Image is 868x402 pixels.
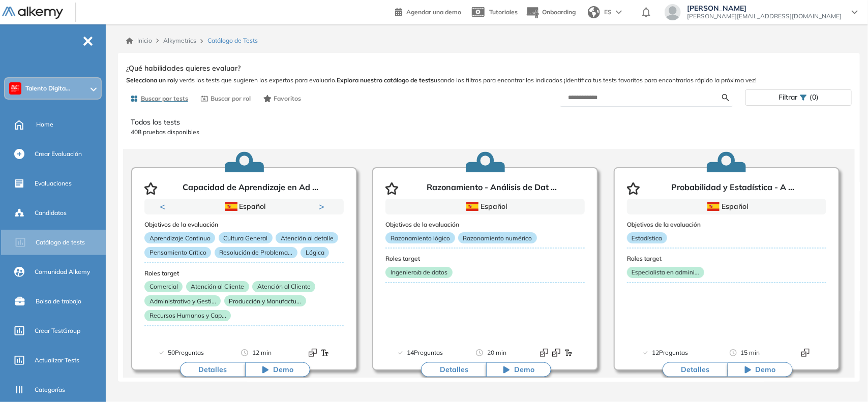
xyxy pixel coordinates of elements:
button: Detalles [180,362,245,378]
a: Inicio [126,36,152,45]
p: Administrativo y Gesti... [144,295,221,306]
p: Razonamiento lógico [385,232,455,243]
p: Todos los tests [131,117,847,128]
p: Producción y Manufactu... [224,295,306,306]
span: Comunidad Alkemy [35,267,90,276]
span: Favoritos [274,94,301,103]
img: ESP [225,202,237,211]
p: Atención al Cliente [186,281,249,292]
p: Razonamiento - Análisis de Dat ... [427,182,557,195]
button: Next [318,201,328,211]
span: Home [36,120,53,129]
span: Actualizar Tests [35,356,79,365]
span: 15 min [741,348,760,358]
span: Bolsa de trabajo [36,297,81,306]
p: Capacidad de Aprendizaje en Ad ... [183,182,319,195]
span: y verás los tests que sugieren los expertos para evaluarlo. usando los filtros para encontrar los... [126,76,852,85]
p: Estadística [627,232,667,243]
img: Format test logo [309,349,317,357]
button: Favoritos [259,90,306,107]
button: Onboarding [526,2,576,23]
span: Buscar por rol [211,94,251,103]
button: 1 [232,214,244,216]
img: ESP [466,202,478,211]
p: Ingeniero/a de datos [385,267,452,278]
span: (0) [810,90,819,105]
a: Agendar una demo [395,5,461,17]
button: Demo [245,362,310,378]
h3: Roles target [627,255,826,262]
div: Español [422,201,549,212]
span: Categorías [35,385,65,394]
h3: Objetivos de la evaluación [627,221,826,228]
div: Español [181,201,308,212]
span: Buscar por tests [141,94,188,103]
p: Especialista en admini... [627,267,704,278]
button: Detalles [663,362,728,378]
span: Candidatos [35,208,67,218]
h3: Roles target [144,270,344,277]
p: Comercial [144,281,183,292]
button: Previous [160,201,170,211]
span: [PERSON_NAME] [687,4,842,12]
span: Talento Digita... [25,84,70,92]
button: Demo [486,362,551,378]
b: Selecciona un rol [126,76,175,84]
span: Filtrar [779,90,797,105]
button: 2 [248,214,256,216]
img: Format test logo [801,349,810,357]
p: Cultura General [219,232,273,243]
img: Format test logo [564,349,573,357]
span: Catálogo de tests [36,238,85,247]
img: Format test logo [321,349,329,357]
p: Recursos Humanos y Cap... [144,310,231,321]
span: 12 min [252,348,272,358]
span: Agendar una demo [406,8,461,16]
p: 408 pruebas disponibles [131,128,847,137]
h3: Roles target [385,255,585,262]
img: arrow [616,10,622,14]
b: Explora nuestro catálogo de tests [337,76,434,84]
img: https://assets.alkemy.org/workspaces/620/d203e0be-08f6-444b-9eae-a92d815a506f.png [11,84,19,92]
img: Format test logo [552,349,560,357]
span: Demo [756,365,776,375]
span: Evaluaciones [35,179,72,188]
span: ¿Qué habilidades quieres evaluar? [126,63,241,74]
p: Atención al Cliente [252,281,315,292]
img: world [588,6,600,18]
p: Aprendizaje Continuo [144,232,215,243]
img: Format test logo [540,349,548,357]
p: Probabilidad y Estadística - A ... [672,182,795,195]
span: Onboarding [542,8,576,16]
span: 14 Preguntas [407,348,443,358]
h3: Objetivos de la evaluación [385,221,585,228]
span: Catálogo de Tests [207,36,258,45]
span: Crear TestGroup [35,326,80,335]
button: Buscar por rol [196,90,255,107]
h3: Objetivos de la evaluación [144,221,344,228]
button: Demo [728,362,793,378]
img: Logo [2,7,63,19]
img: ESP [707,202,720,211]
p: Razonamiento numérico [458,232,537,243]
p: Resolución de Problema... [215,247,297,258]
span: Tutoriales [489,8,518,16]
span: Crear Evaluación [35,149,82,159]
span: Demo [514,365,534,375]
button: Detalles [421,362,486,378]
p: Pensamiento Crítico [144,247,211,258]
button: Buscar por tests [126,90,192,107]
div: Español [663,201,791,212]
span: ES [604,8,612,17]
span: 20 min [487,348,506,358]
p: Atención al detalle [276,232,338,243]
span: Alkymetrics [163,37,196,44]
span: [PERSON_NAME][EMAIL_ADDRESS][DOMAIN_NAME] [687,12,842,20]
p: Lógica [301,247,329,258]
span: 12 Preguntas [652,348,688,358]
span: 50 Preguntas [168,348,204,358]
span: Demo [273,365,293,375]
